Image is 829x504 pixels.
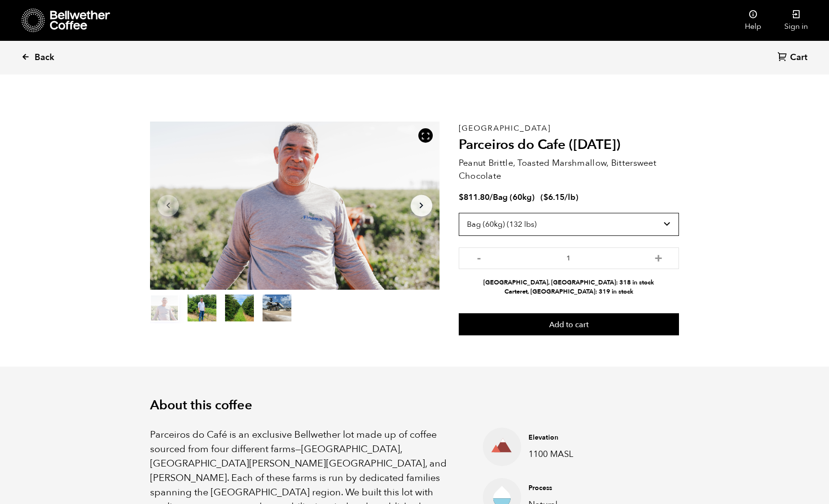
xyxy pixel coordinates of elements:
[459,157,679,183] p: Peanut Brittle, Toasted Marshmallow, Bittersweet Chocolate
[150,398,679,413] h2: About this coffee
[35,52,54,63] span: Back
[790,52,807,63] span: Cart
[528,433,620,443] h4: Elevation
[493,192,535,203] span: Bag (60kg)
[490,192,493,203] span: /
[528,483,620,493] h4: Process
[459,287,679,296] li: Carteret, [GEOGRAPHIC_DATA]: 319 in stock
[459,313,679,335] button: Add to cart
[473,252,485,262] button: -
[543,192,548,203] span: $
[459,278,679,287] li: [GEOGRAPHIC_DATA], [GEOGRAPHIC_DATA]: 318 in stock
[653,252,665,262] button: +
[459,192,490,203] bdi: 811.80
[565,192,576,203] span: /lb
[459,192,464,203] span: $
[528,448,620,461] p: 1100 MASL
[540,192,578,203] span: ( )
[778,51,810,64] a: Cart
[459,137,679,153] h2: Parceiros do Cafe ([DATE])
[543,192,565,203] bdi: 6.15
